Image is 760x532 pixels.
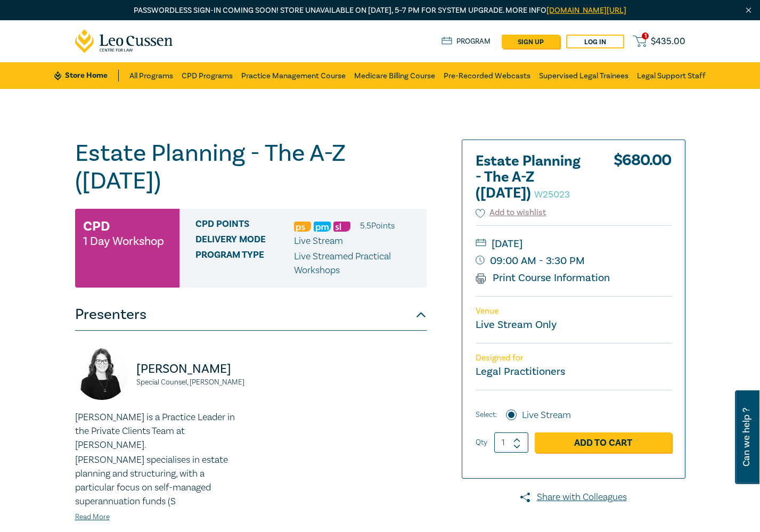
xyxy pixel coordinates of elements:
p: Passwordless sign-in coming soon! Store unavailable on [DATE], 5–7 PM for system upgrade. More info [75,5,685,17]
img: Practice Management & Business Skills [314,222,331,232]
span: $ 435.00 [651,36,685,47]
h2: Estate Planning - The A-Z ([DATE]) [476,153,593,201]
img: Close [744,6,753,15]
button: Add to wishlist [476,207,546,219]
a: Share with Colleagues [462,490,685,504]
span: Can we help ? [741,397,751,478]
a: CPD Programs [182,62,233,89]
h3: CPD [83,217,110,236]
a: Medicare Billing Course [354,62,435,89]
img: Substantive Law [333,222,350,232]
a: sign up [502,35,560,48]
a: Print Course Information [476,271,610,285]
small: 09:00 AM - 3:30 PM [476,252,672,269]
a: Add to Cart [535,432,672,453]
span: Program type [195,250,294,277]
a: [DOMAIN_NAME][URL] [546,5,626,15]
p: [PERSON_NAME] is a Practice Leader in the Private Clients Team at [PERSON_NAME]. [75,411,244,452]
a: Log in [566,35,624,48]
p: Live Streamed Practical Workshops [294,250,419,277]
button: Presenters [75,299,427,331]
label: Qty [476,437,487,448]
small: W25023 [534,189,570,201]
small: [DATE] [476,235,672,252]
div: $ 680.00 [614,153,672,207]
small: 1 Day Workshop [83,236,164,247]
a: Store Home [54,70,119,81]
span: 1 [642,32,649,39]
a: Supervised Legal Trainees [539,62,628,89]
a: Practice Management Course [241,62,346,89]
a: Pre-Recorded Webcasts [444,62,530,89]
img: Professional Skills [294,222,311,232]
img: https://s3.ap-southeast-2.amazonaws.com/leo-cussen-store-production-content/Contacts/Rowdy%20John... [75,347,128,400]
label: Live Stream [522,408,571,422]
span: Select: [476,409,497,421]
a: Program [442,36,491,47]
a: Legal Support Staff [637,62,706,89]
span: CPD Points [195,219,294,233]
span: Delivery Mode [195,234,294,248]
p: Venue [476,306,672,316]
span: Live Stream [294,235,343,247]
small: Legal Practitioners [476,365,565,379]
li: 5.5 Point s [360,219,395,233]
p: [PERSON_NAME] specialises in estate planning and structuring, with a particular focus on self-man... [75,453,244,509]
input: 1 [494,432,528,453]
a: Read More [75,512,110,522]
a: Live Stream Only [476,318,557,332]
h1: Estate Planning - The A-Z ([DATE]) [75,140,427,195]
a: All Programs [129,62,173,89]
small: Special Counsel, [PERSON_NAME] [136,379,244,386]
p: [PERSON_NAME] [136,361,244,378]
p: Designed for [476,353,672,363]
